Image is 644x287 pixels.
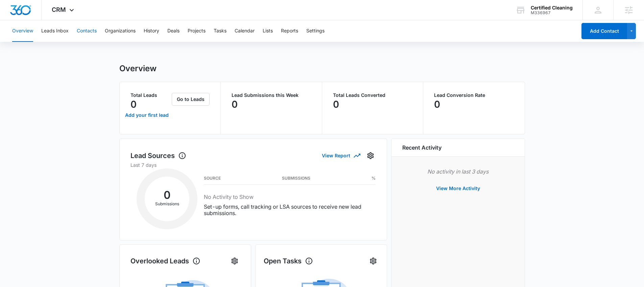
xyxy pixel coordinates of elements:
button: Projects [188,20,206,42]
button: Leads Inbox [41,20,69,42]
div: Keywords by Traffic [75,40,114,44]
p: 0 [333,99,339,110]
p: 0 [130,99,137,110]
button: Settings [368,256,379,266]
span: CRM [52,6,66,13]
button: Tasks [214,20,226,42]
h3: % [372,177,376,180]
button: View More Activity [429,180,487,197]
p: Last 7 days [130,161,376,168]
button: Settings [365,150,376,161]
img: tab_keywords_by_traffic_grey.svg [67,39,73,45]
button: Settings [306,20,325,42]
h3: Source [204,177,221,180]
h2: 0 [145,191,189,200]
p: Submissions [145,201,189,207]
p: Total Leads [130,93,171,98]
img: logo_orange.svg [11,11,16,16]
button: Go to Leads [172,93,210,106]
button: Lists [263,20,273,42]
h6: Recent Activity [402,143,442,152]
p: Set-up forms, call tracking or LSA sources to receive new lead submissions. [204,204,376,216]
button: Add Contact [581,23,627,39]
h1: Overview [119,63,157,74]
p: Lead Submissions this Week [232,93,311,98]
p: Lead Conversion Rate [434,93,514,98]
button: Deals [167,20,180,42]
div: Domain: [DOMAIN_NAME] [18,18,74,23]
div: Domain Overview [26,40,61,44]
div: v 4.0.25 [19,11,33,16]
h1: Lead Sources [130,151,186,161]
h1: Overlooked Leads [130,256,200,266]
button: View Report [322,150,360,161]
button: Settings [229,256,240,266]
img: tab_domain_overview_orange.svg [18,39,24,45]
h3: No Activity to Show [204,193,376,201]
button: History [144,20,159,42]
h3: Submissions [282,177,310,180]
div: account name [531,5,573,10]
button: Organizations [105,20,136,42]
button: Calendar [235,20,255,42]
button: Contacts [77,20,97,42]
button: Reports [281,20,298,42]
a: Go to Leads [172,96,210,102]
div: account id [531,10,573,15]
button: Overview [12,20,33,42]
h1: Open Tasks [264,256,313,266]
p: 0 [232,99,238,110]
p: No activity in last 3 days [402,167,514,176]
p: Total Leads Converted [333,93,412,98]
p: 0 [434,99,440,110]
a: Add your first lead [124,107,171,123]
img: website_grey.svg [11,18,16,23]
